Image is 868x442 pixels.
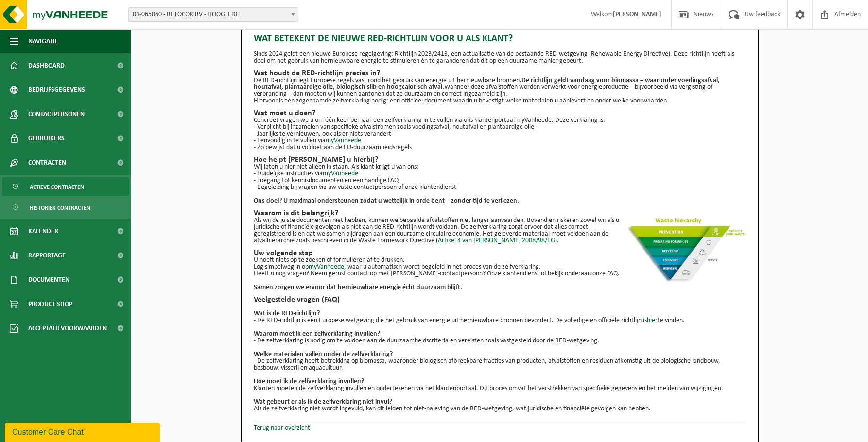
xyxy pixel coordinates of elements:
[254,358,746,372] p: - De zelfverklaring heeft betrekking op biomassa, waaronder biologisch afbreekbare fracties van p...
[254,32,513,46] span: Wat betekent de nieuwe RED-richtlijn voor u als klant?
[254,257,746,271] p: U hoeft niets op te zoeken of formulieren af te drukken. Log simpelweg in op , waar u automatisch...
[254,131,746,137] p: - Jaarlijks te vernieuwen, ook als er niets verandert
[254,249,746,257] h2: Uw volgende stap
[5,421,162,442] iframe: chat widget
[28,126,65,151] span: Gebruikers
[28,151,66,175] span: Contracten
[28,292,72,316] span: Product Shop
[254,310,320,317] b: Wat is de RED-richtlijn?
[28,243,66,268] span: Rapportage
[254,271,746,277] p: Heeft u nog vragen? Neem gerust contact op met [PERSON_NAME]-contactpersoon? Onze klantendienst o...
[254,284,462,291] b: Samen zorgen we ervoor dat hernieuwbare energie écht duurzaam blijft.
[254,117,746,124] p: Concreet vragen we u om één keer per jaar een zelfverklaring in te vullen via ons klantenportaal ...
[254,338,746,344] p: - De zelfverklaring is nodig om te voldoen aan de duurzaamheidscriteria en vereisten zoals vastge...
[28,78,85,102] span: Bedrijfsgegevens
[323,170,358,177] a: myVanheede
[254,51,746,65] p: Sinds 2024 geldt een nieuwe Europese regelgeving: Richtlijn 2023/2413, een actualisatie van de be...
[254,385,746,392] p: Klanten moeten de zelfverklaring invullen en ondertekenen via het klantenportaal. Dit proces omva...
[28,53,65,78] span: Dashboard
[254,184,746,191] p: - Begeleiding bij vragen via uw vaste contactpersoon of onze klantendienst
[2,177,129,196] a: Actieve contracten
[30,199,90,217] span: Historiek contracten
[254,378,364,385] b: Hoe moet ik de zelfverklaring invullen?
[254,398,392,406] b: Wat gebeurt er als ik de zelfverklaring niet invul?
[438,237,555,244] a: Artikel 4 van [PERSON_NAME] 2008/98/EG
[254,156,746,164] h2: Hoe helpt [PERSON_NAME] u hierbij?
[128,7,298,22] span: 01-065060 - BETOCOR BV - HOOGLEDE
[254,406,746,412] p: Als de zelfverklaring niet wordt ingevuld, kan dit leiden tot niet-naleving van de RED-wetgeving,...
[254,425,310,432] a: Terug naar overzicht
[254,170,746,177] p: - Duidelijke instructies via
[254,98,746,104] p: Hiervoor is een zogenaamde zelfverklaring nodig: een officieel document waarin u bevestigt welke ...
[254,137,746,144] p: - Eenvoudig in te vullen via
[28,268,69,292] span: Documenten
[129,8,298,21] span: 01-065060 - BETOCOR BV - HOOGLEDE
[2,198,129,217] a: Historiek contracten
[326,137,361,144] a: myVanheede
[254,69,746,77] h2: Wat houdt de RED-richtlijn precies in?
[254,124,746,131] p: - Verplicht bij inzamelen van specifieke afvalstromen zoals voedingsafval, houtafval en plantaard...
[254,296,746,304] h2: Veelgestelde vragen (FAQ)
[28,219,58,243] span: Kalender
[647,317,658,324] a: hier
[309,263,344,271] a: myVanheede
[254,197,519,204] strong: Ons doel? U maximaal ondersteunen zodat u wettelijk in orde bent – zonder tijd te verliezen.
[254,217,746,244] p: Als wij de juiste documenten niet hebben, kunnen we bepaalde afvalstoffen niet langer aanvaarden....
[28,102,85,126] span: Contactpersonen
[28,29,58,53] span: Navigatie
[254,144,746,151] p: - Zo bewijst dat u voldoet aan de EU-duurzaamheidsregels
[28,316,107,340] span: Acceptatievoorwaarden
[254,330,380,338] b: Waarom moet ik een zelfverklaring invullen?
[30,178,84,196] span: Actieve contracten
[254,77,720,91] strong: De richtlijn geldt vandaag voor biomassa – waaronder voedingsafval, houtafval, plantaardige olie,...
[613,11,661,18] strong: [PERSON_NAME]
[254,317,746,324] p: - De RED-richtlijn is een Europese wetgeving die het gebruik van energie uit hernieuwbare bronnen...
[254,109,746,117] h2: Wat moet u doen?
[254,177,746,184] p: - Toegang tot kennisdocumenten en een handige FAQ
[254,164,746,170] p: Wij laten u hier niet alleen in staan. Als klant krijgt u van ons:
[254,351,393,358] b: Welke materialen vallen onder de zelfverklaring?
[254,209,746,217] h2: Waarom is dit belangrijk?
[254,77,746,98] p: De RED-richtlijn legt Europese regels vast rond het gebruik van energie uit hernieuwbare bronnen....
